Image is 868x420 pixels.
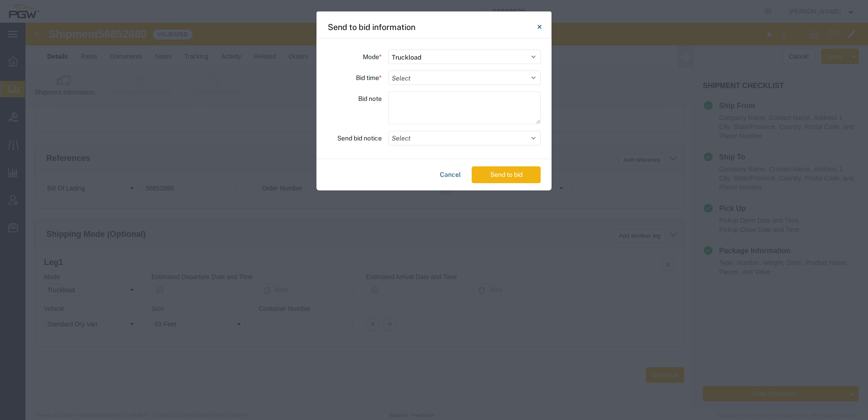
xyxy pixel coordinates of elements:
label: Send bid notice [337,131,382,145]
button: Select [388,131,541,145]
button: Cancel [436,166,464,183]
label: Bid time [356,70,382,85]
label: Bid note [358,91,382,106]
label: Mode [363,50,382,64]
button: Send to bid [472,166,541,183]
button: Close [530,18,548,36]
h4: Send to bid information [328,21,415,33]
